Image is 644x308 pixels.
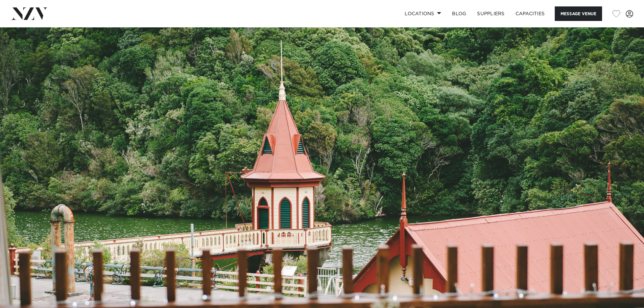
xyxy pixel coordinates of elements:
a: Locations [399,6,447,21]
img: nzv-logo.png [11,7,48,20]
a: BLOG [447,6,472,21]
button: Message Venue [555,6,602,21]
a: Capacities [510,6,550,21]
a: SUPPLIERS [472,6,510,21]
